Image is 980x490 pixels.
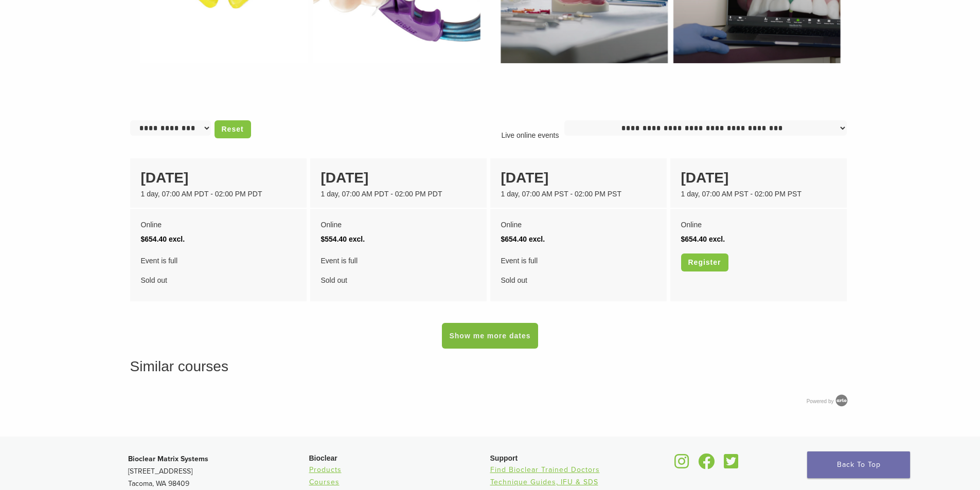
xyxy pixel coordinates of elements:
div: Sold out [321,253,476,287]
span: excl. [529,235,545,243]
div: 1 day, 07:00 AM PST - 02:00 PM PST [681,189,836,199]
strong: Bioclear Matrix Systems [128,455,208,463]
a: Products [309,465,342,474]
div: Online [321,217,476,232]
a: Back To Top [807,451,910,478]
div: Sold out [501,253,656,287]
div: 1 day, 07:00 AM PDT - 02:00 PM PDT [321,189,476,199]
p: Live online events [496,130,564,141]
span: excl. [709,235,725,243]
div: 1 day, 07:00 AM PDT - 02:00 PM PDT [141,189,296,199]
a: Courses [309,478,340,486]
img: Arlo training & Event Software [834,393,849,408]
div: [DATE] [501,167,656,189]
h3: Similar courses [130,356,850,377]
span: $654.40 [141,235,167,243]
div: Sold out [141,253,296,287]
span: excl. [349,235,365,243]
span: Bioclear [309,454,337,462]
span: Support [490,454,518,462]
span: Event is full [141,253,296,268]
div: [DATE] [681,167,836,189]
div: Online [501,217,656,232]
a: Reset [215,120,251,138]
a: Show me more dates [442,323,538,349]
span: excl. [169,235,185,243]
a: Powered by [807,398,850,404]
span: $554.40 [321,235,347,243]
div: Online [141,217,296,232]
span: $654.40 [681,235,707,243]
a: Register [681,253,728,271]
a: Bioclear [671,460,693,470]
a: Find Bioclear Trained Doctors [490,465,600,474]
span: $654.40 [501,235,527,243]
span: Event is full [501,253,656,268]
div: Online [681,217,836,232]
div: [DATE] [141,167,296,189]
span: Event is full [321,253,476,268]
a: Technique Guides, IFU & SDS [490,478,598,486]
a: Bioclear [695,460,719,470]
div: 1 day, 07:00 AM PST - 02:00 PM PST [501,189,656,199]
div: [DATE] [321,167,476,189]
a: Bioclear [721,460,742,470]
